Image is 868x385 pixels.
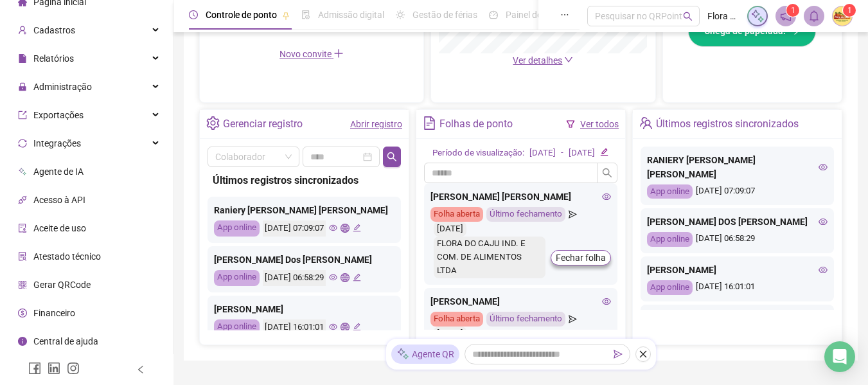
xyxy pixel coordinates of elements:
div: Open Intercom Messenger [824,341,855,372]
div: Últimos registros sincronizados [213,172,396,188]
span: 1 [791,6,795,15]
span: Painel do DP [506,10,556,20]
span: Ver detalhes [513,55,562,66]
a: Abrir registro [350,119,402,129]
span: Cadastros [33,25,75,35]
span: solution [18,252,27,261]
span: Aceite de uso [33,223,86,233]
span: facebook [28,362,41,375]
a: Ver todos [580,119,619,129]
span: Admissão digital [318,10,384,20]
span: left [136,365,145,374]
span: eye [819,265,828,274]
span: send [569,207,577,222]
span: edit [353,323,361,331]
span: file-done [301,10,310,19]
span: filter [566,120,575,129]
div: [PERSON_NAME] [647,263,828,277]
div: [DATE] [569,147,595,160]
span: close [639,350,648,359]
div: Gerenciar registro [223,113,303,135]
span: search [683,12,693,21]
span: Administração [33,82,92,92]
sup: Atualize o seu contato no menu Meus Dados [843,4,856,17]
span: Financeiro [33,308,75,318]
span: dollar [18,309,27,318]
div: App online [647,280,693,295]
a: Ver detalhes down [513,55,573,66]
span: Novo convite [279,49,344,59]
div: [DATE] 16:01:01 [263,319,326,336]
span: edit [353,273,361,282]
div: Folha aberta [430,312,483,327]
div: [DATE] 06:58:29 [263,270,326,286]
div: Período de visualização: [432,147,524,160]
span: eye [329,273,337,282]
div: App online [214,319,260,336]
div: - [561,147,563,160]
span: global [341,323,349,331]
div: [DATE] [434,327,466,341]
span: sync [18,139,27,148]
div: Último fechamento [486,207,565,222]
div: [DATE] 07:09:07 [263,220,326,237]
span: notification [780,10,792,22]
div: App online [214,270,260,286]
span: Fechar folha [556,251,606,265]
img: 84266 [833,6,852,26]
span: Relatórios [33,53,74,64]
span: Central de ajuda [33,336,98,346]
span: dashboard [489,10,498,19]
div: [DATE] [434,222,466,237]
span: eye [329,224,337,232]
span: ellipsis [560,10,569,19]
div: Último fechamento [486,312,565,327]
div: [DATE] [529,147,556,160]
span: linkedin [48,362,60,375]
span: info-circle [18,337,27,346]
span: qrcode [18,280,27,289]
div: Folha aberta [430,207,483,222]
span: Exportações [33,110,84,120]
span: Agente de IA [33,166,84,177]
div: [DATE] 06:58:29 [647,232,828,247]
div: [PERSON_NAME] Dos [PERSON_NAME] [214,253,394,267]
img: sparkle-icon.fc2bf0ac1784a2077858766a79e2daf3.svg [396,348,409,361]
div: RANIERY [PERSON_NAME] [PERSON_NAME] [647,153,828,181]
span: lock [18,82,27,91]
div: [PERSON_NAME] [214,302,394,316]
div: [PERSON_NAME] DOS [PERSON_NAME] [647,215,828,229]
span: Acesso à API [33,195,85,205]
span: edit [353,224,361,232]
span: clock-circle [189,10,198,19]
div: [DATE] 16:01:01 [647,280,828,295]
span: team [639,116,653,130]
span: audit [18,224,27,233]
span: send [569,312,577,327]
span: send [614,350,623,359]
span: eye [602,192,611,201]
span: search [602,168,612,178]
sup: 1 [786,4,799,17]
div: Raniery [PERSON_NAME] [PERSON_NAME] [214,203,394,217]
div: [DATE] 07:09:07 [647,184,828,199]
div: Folhas de ponto [439,113,513,135]
span: Integrações [33,138,81,148]
span: setting [206,116,220,130]
img: sparkle-icon.fc2bf0ac1784a2077858766a79e2daf3.svg [750,9,765,23]
span: edit [600,148,608,156]
span: sun [396,10,405,19]
span: instagram [67,362,80,375]
span: Controle de ponto [206,10,277,20]
span: plus [333,48,344,58]
div: [PERSON_NAME] [430,294,611,309]
span: eye [819,217,828,226]
span: Flora do Caju [707,9,740,23]
span: file-text [423,116,436,130]
span: bell [808,10,820,22]
span: search [387,152,397,162]
div: App online [214,220,260,237]
button: Fechar folha [551,250,611,265]
span: Gerar QRCode [33,280,91,290]
span: export [18,111,27,120]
